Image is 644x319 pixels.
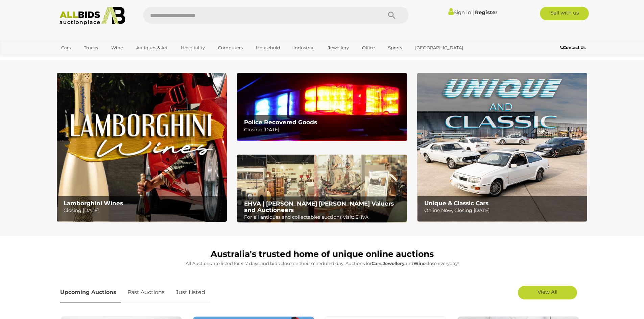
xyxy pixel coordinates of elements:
a: Register [475,9,497,16]
p: For all antiques and collectables auctions visit: EHVA [244,213,403,221]
a: View All [518,286,577,299]
img: Lamborghini Wines [57,73,227,222]
a: Trucks [79,42,102,53]
a: Office [358,42,379,53]
strong: Jewellery [383,261,405,266]
strong: Wine [413,261,426,266]
a: Just Listed [171,283,210,302]
strong: Cars [372,261,382,266]
a: Sell with us [540,7,589,20]
span: | [472,8,474,16]
a: Sign In [448,9,471,16]
a: Hospitality [176,42,209,53]
p: Closing [DATE] [244,126,403,134]
a: Industrial [289,42,319,53]
b: Lamborghini Wines [64,200,123,207]
img: Allbids.com.au [56,7,129,25]
a: Unique & Classic Cars Unique & Classic Cars Online Now, Closing [DATE] [417,73,587,222]
a: Lamborghini Wines Lamborghini Wines Closing [DATE] [57,73,227,222]
button: Search [375,7,409,24]
b: Police Recovered Goods [244,119,317,126]
img: Police Recovered Goods [237,73,407,141]
a: Sports [384,42,406,53]
a: Computers [214,42,247,53]
p: All Auctions are listed for 4-7 days and bids close on their scheduled day. Auctions for , and cl... [60,260,584,267]
p: Closing [DATE] [64,206,223,215]
a: Contact Us [560,44,587,51]
b: Unique & Classic Cars [424,200,488,207]
b: Contact Us [560,45,586,50]
a: Past Auctions [122,283,170,302]
a: Jewellery [324,42,353,53]
a: Upcoming Auctions [60,283,121,302]
a: Household [252,42,285,53]
a: Wine [107,42,127,53]
a: [GEOGRAPHIC_DATA] [411,42,468,53]
b: EHVA | [PERSON_NAME] [PERSON_NAME] Valuers and Auctioneers [244,200,394,213]
img: EHVA | Evans Hastings Valuers and Auctioneers [237,155,407,223]
a: Police Recovered Goods Police Recovered Goods Closing [DATE] [237,73,407,141]
p: Online Now, Closing [DATE] [424,206,583,215]
a: Cars [57,42,75,53]
h1: Australia's trusted home of unique online auctions [60,249,584,259]
a: EHVA | Evans Hastings Valuers and Auctioneers EHVA | [PERSON_NAME] [PERSON_NAME] Valuers and Auct... [237,155,407,223]
span: View All [538,289,557,295]
img: Unique & Classic Cars [417,73,587,222]
a: Antiques & Art [132,42,172,53]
